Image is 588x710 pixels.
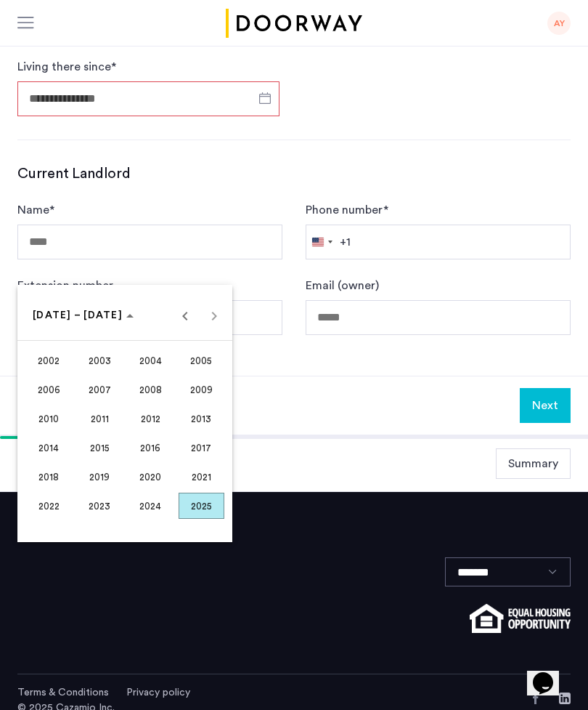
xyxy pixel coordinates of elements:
span: 2008 [128,376,173,403]
button: 2022 [23,491,74,520]
button: Previous 24 years [171,301,200,330]
span: 2010 [26,406,72,432]
button: 2021 [176,462,226,491]
span: 2019 [77,464,123,490]
button: 2016 [125,433,176,462]
span: 2022 [26,493,72,519]
span: 2004 [128,347,173,374]
span: 2014 [26,435,72,461]
span: 2013 [179,406,224,432]
span: 2017 [179,435,224,461]
button: 2004 [125,346,176,375]
span: [DATE] – [DATE] [33,310,123,320]
button: 2008 [125,375,176,404]
button: 2024 [125,491,176,520]
button: 2007 [74,375,125,404]
button: 2003 [74,346,125,375]
span: 2018 [26,464,72,490]
span: 2025 [179,493,224,519]
button: 2011 [74,404,125,433]
span: 2012 [128,406,173,432]
span: 2024 [128,493,173,519]
span: 2006 [26,376,72,403]
button: 2009 [176,375,226,404]
button: 2006 [23,375,74,404]
iframe: chat widget [527,652,573,695]
button: 2020 [125,462,176,491]
span: 2023 [77,493,123,519]
button: 2018 [23,462,74,491]
button: 2025 [176,491,226,520]
button: Choose date [27,302,139,328]
button: 2013 [176,404,226,433]
span: 2020 [128,464,173,490]
button: 2019 [74,462,125,491]
button: 2023 [74,491,125,520]
span: 2009 [179,376,224,403]
span: 2003 [77,347,123,374]
span: 2005 [179,347,224,374]
span: 2016 [128,435,173,461]
button: 2017 [176,433,226,462]
span: 2021 [179,464,224,490]
button: 2005 [176,346,226,375]
button: 2002 [23,346,74,375]
button: 2014 [23,433,74,462]
button: 2010 [23,404,74,433]
span: 2007 [77,376,123,403]
button: 2012 [125,404,176,433]
span: 2011 [77,406,123,432]
span: 2002 [26,347,72,374]
span: 2015 [77,435,123,461]
button: 2015 [74,433,125,462]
